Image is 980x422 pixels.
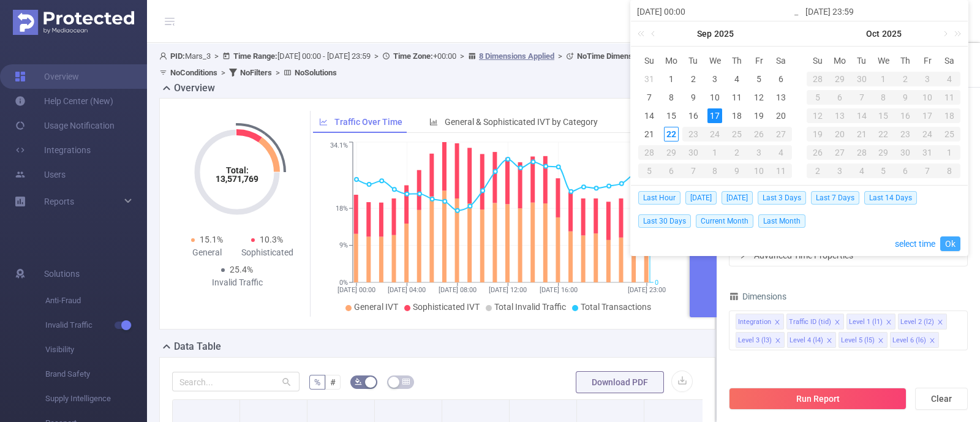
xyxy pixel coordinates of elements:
td: September 17, 2025 [704,107,726,125]
a: Reports [44,189,74,214]
i: icon: close [775,337,781,345]
button: Run Report [729,388,907,410]
i: icon: close [878,337,884,345]
tspan: 0% [339,279,348,287]
div: 20 [829,127,851,141]
b: PID: [170,51,185,61]
span: 15.1% [200,235,223,244]
b: Time Zone: [393,51,433,61]
div: 16 [686,108,701,123]
div: 25 [726,127,748,141]
td: October 3, 2025 [748,143,770,162]
td: September 27, 2025 [770,125,792,143]
div: 3 [829,164,851,178]
b: No Filters [240,68,272,77]
div: 23 [894,127,916,141]
button: Clear [915,388,968,410]
div: 6 [829,90,851,105]
th: Thu [726,51,748,70]
div: 7 [916,164,938,178]
th: Thu [894,51,916,70]
img: Protected Media [13,10,134,35]
div: 6 [660,164,682,178]
td: October 12, 2025 [807,107,829,125]
input: End date [805,4,962,19]
div: 26 [807,145,829,160]
div: 10 [916,90,938,105]
div: 24 [704,127,726,141]
div: 12 [807,108,829,123]
i: icon: close [886,319,892,326]
div: 13 [774,90,788,105]
tspan: 34.1% [330,142,348,150]
div: 3 [748,145,770,160]
td: November 8, 2025 [938,162,960,180]
td: October 2, 2025 [894,70,916,88]
td: October 28, 2025 [851,143,873,162]
th: Mon [660,51,682,70]
div: 1 [873,72,895,86]
th: Sun [638,51,660,70]
div: 6 [774,72,788,86]
a: Sep [696,21,713,46]
div: 22 [664,127,679,141]
div: 13 [829,108,851,123]
div: 11 [938,90,960,105]
div: 7 [642,90,657,105]
td: November 4, 2025 [851,162,873,180]
span: > [554,51,566,61]
button: Download PDF [576,371,664,393]
div: 15 [664,108,679,123]
td: September 6, 2025 [770,70,792,88]
span: Sa [770,55,792,66]
span: 10.3% [260,235,283,244]
td: September 26, 2025 [748,125,770,143]
td: September 28, 2025 [807,70,829,88]
i: icon: close [929,337,935,345]
span: Visibility [45,337,147,362]
td: October 16, 2025 [894,107,916,125]
div: Level 2 (l2) [900,314,934,330]
div: 7 [682,164,704,178]
span: > [217,68,229,77]
div: 24 [916,127,938,141]
th: Fri [748,51,770,70]
td: September 15, 2025 [660,107,682,125]
b: No Time Dimensions [577,51,647,61]
div: 26 [748,127,770,141]
i: icon: close [937,319,943,326]
div: 19 [807,127,829,141]
div: 31 [642,72,657,86]
a: Next year (Control + right) [948,21,963,46]
td: October 7, 2025 [682,162,704,180]
td: September 4, 2025 [726,70,748,88]
td: October 11, 2025 [770,162,792,180]
span: Sa [938,55,960,66]
span: Su [807,55,829,66]
span: Brand Safety [45,362,147,386]
div: 18 [938,108,960,123]
td: September 29, 2025 [660,143,682,162]
a: Help Center (New) [15,89,113,113]
li: Level 4 (l4) [787,332,836,348]
div: 4 [938,72,960,86]
div: Level 3 (l3) [738,333,772,349]
td: October 22, 2025 [873,125,895,143]
td: October 15, 2025 [873,107,895,125]
div: 29 [829,72,851,86]
a: Users [15,162,66,187]
div: 15 [873,108,895,123]
td: September 25, 2025 [726,125,748,143]
a: Integrations [15,138,91,162]
td: September 2, 2025 [682,70,704,88]
span: Su [638,55,660,66]
td: October 8, 2025 [873,88,895,107]
td: October 29, 2025 [873,143,895,162]
i: icon: bar-chart [429,118,438,126]
span: Anti-Fraud [45,288,147,313]
div: 8 [938,164,960,178]
tspan: 13,571,769 [216,174,258,184]
a: Ok [940,236,960,251]
td: August 31, 2025 [638,70,660,88]
td: September 8, 2025 [660,88,682,107]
